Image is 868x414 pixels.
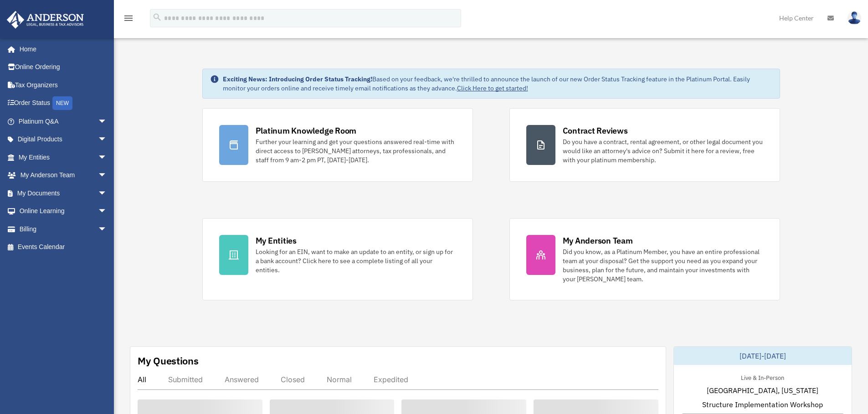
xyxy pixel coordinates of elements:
span: [GEOGRAPHIC_DATA], [US_STATE] [707,385,818,396]
div: Submitted [168,375,203,384]
div: [DATE]-[DATE] [674,347,852,365]
div: Contract Reviews [563,125,628,136]
div: My Questions [138,354,199,368]
div: Further your learning and get your questions answered real-time with direct access to [PERSON_NAM... [256,137,456,165]
a: Home [6,40,116,58]
div: All [138,375,146,384]
a: My Entitiesarrow_drop_down [6,148,121,166]
span: arrow_drop_down [98,166,116,185]
strong: Exciting News: Introducing Order Status Tracking! [223,75,372,83]
span: arrow_drop_down [98,220,116,239]
a: Tax Organizers [6,76,121,94]
a: My Entities Looking for an EIN, want to make an update to an entity, or sign up for a bank accoun... [202,218,473,300]
a: Digital Productsarrow_drop_down [6,130,121,149]
div: My Entities [256,235,297,246]
div: Expedited [374,375,408,384]
div: Closed [281,375,305,384]
div: NEW [52,96,72,110]
div: Answered [225,375,259,384]
span: arrow_drop_down [98,202,116,221]
a: Billingarrow_drop_down [6,220,121,238]
a: My Documentsarrow_drop_down [6,184,121,202]
a: My Anderson Teamarrow_drop_down [6,166,121,185]
a: Contract Reviews Do you have a contract, rental agreement, or other legal document you would like... [509,108,780,182]
div: Platinum Knowledge Room [256,125,357,136]
div: Looking for an EIN, want to make an update to an entity, or sign up for a bank account? Click her... [256,247,456,274]
div: Do you have a contract, rental agreement, or other legal document you would like an attorney's ad... [563,137,763,165]
span: arrow_drop_down [98,184,116,203]
a: Events Calendar [6,238,121,256]
span: arrow_drop_down [98,112,116,131]
div: Based on your feedback, we're thrilled to announce the launch of our new Order Status Tracking fe... [223,75,772,93]
img: Anderson Advisors Platinum Portal [4,11,87,29]
i: menu [123,13,134,24]
span: arrow_drop_down [98,130,116,149]
div: Did you know, as a Platinum Member, you have an entire professional team at your disposal? Get th... [563,247,763,284]
a: Click Here to get started! [457,84,528,92]
a: Platinum Q&Aarrow_drop_down [6,112,121,130]
a: My Anderson Team Did you know, as a Platinum Member, you have an entire professional team at your... [509,218,780,300]
span: arrow_drop_down [98,148,116,167]
a: menu [123,16,134,24]
div: My Anderson Team [563,235,633,246]
a: Online Learningarrow_drop_down [6,202,121,220]
div: Live & In-Person [734,372,791,382]
img: User Pic [847,11,861,25]
i: search [152,12,162,22]
div: Normal [327,375,352,384]
a: Order StatusNEW [6,94,121,113]
span: Structure Implementation Workshop [702,399,823,410]
a: Online Ordering [6,58,121,76]
a: Platinum Knowledge Room Further your learning and get your questions answered real-time with dire... [202,108,473,182]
